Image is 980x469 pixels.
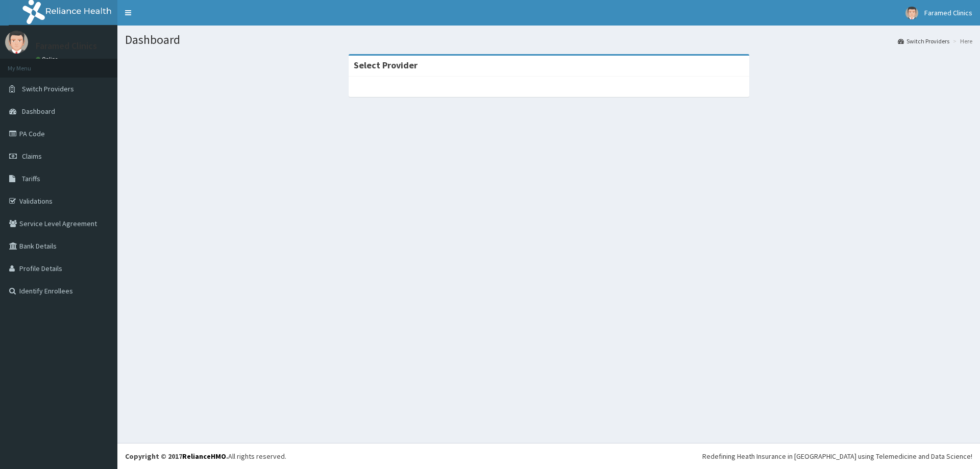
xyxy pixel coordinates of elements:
[22,107,55,116] span: Dashboard
[36,56,60,63] a: Online
[5,31,28,54] img: User Image
[36,41,97,51] p: Faramed Clinics
[924,8,972,17] span: Faramed Clinics
[182,452,226,461] a: RelianceHMO
[22,174,40,183] span: Tariffs
[898,37,949,45] a: Switch Providers
[125,452,228,461] strong: Copyright © 2017 .
[117,443,980,469] footer: All rights reserved.
[125,33,972,46] h1: Dashboard
[354,59,418,71] strong: Select Provider
[22,84,74,93] span: Switch Providers
[22,152,42,161] span: Claims
[905,7,918,19] img: User Image
[702,451,972,461] div: Redefining Heath Insurance in [GEOGRAPHIC_DATA] using Telemedicine and Data Science!
[950,37,972,45] li: Here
